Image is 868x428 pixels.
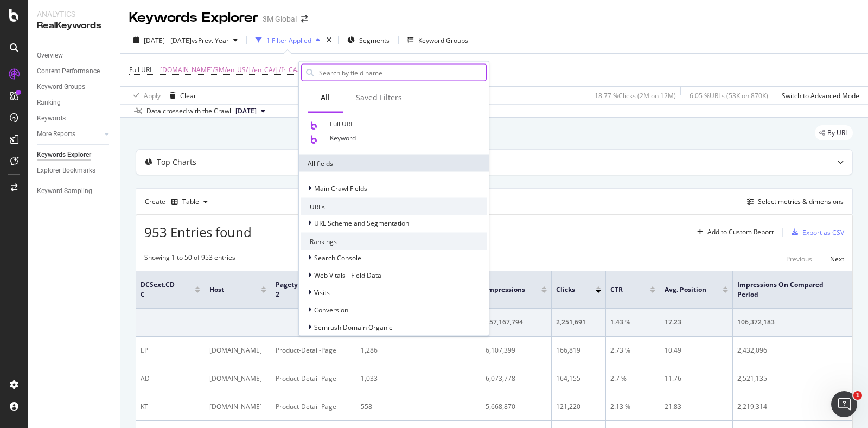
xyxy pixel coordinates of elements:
div: Product-Detail-Page [276,402,352,412]
div: 2,521,135 [737,374,867,384]
div: 2,432,096 [737,346,867,355]
div: Previous [786,254,812,264]
a: Keywords Explorer [37,149,112,161]
div: Explorer Bookmarks [37,165,95,176]
button: [DATE] [231,105,270,118]
span: 2025 Sep. 28th [235,106,257,116]
span: Full URL [330,119,354,129]
div: 121,220 [556,402,601,412]
span: Semrush Domain Organic [314,322,392,331]
div: Keywords Explorer [37,149,91,161]
a: Overview [37,50,112,61]
button: Switch to Advanced Mode [777,87,859,104]
button: Segments [343,31,394,49]
div: Overview [37,50,63,61]
iframe: Intercom live chat [831,391,857,417]
div: All [321,92,330,103]
div: [DOMAIN_NAME] [209,374,266,384]
span: 953 Entries found [144,223,252,241]
div: Apply [144,91,161,100]
button: [DATE] - [DATE]vsPrev. Year [129,31,242,49]
div: Export as CSV [802,228,844,237]
div: Select metrics & dimensions [758,197,844,206]
span: Visits [314,288,330,297]
a: Ranking [37,97,112,108]
div: AD [141,374,200,384]
a: Keywords [37,113,112,124]
span: Impressions [486,285,525,295]
div: Table [182,199,199,205]
div: 18.77 % Clicks ( 2M on 12M ) [595,91,676,100]
div: 2.13 % [610,402,655,412]
div: KT [141,402,200,412]
button: Table [167,193,212,210]
input: Search by field name [318,65,486,81]
span: Web Vitals - Field Data [314,270,381,279]
span: vs Prev. Year [192,36,229,45]
span: = [155,65,158,74]
button: Keyword Groups [403,31,473,49]
button: Select metrics & dimensions [743,195,844,208]
div: 1.43 % [610,317,655,327]
div: 1,033 [361,374,476,384]
div: 1,286 [361,346,476,355]
div: Create [145,193,212,210]
a: Keyword Sampling [37,186,112,197]
div: Keyword Groups [418,36,468,45]
div: 5,668,870 [486,402,547,412]
span: [DOMAIN_NAME]/3M/en_US/|/en_CA/|/fr_CA/ [160,62,299,78]
button: Previous [786,253,812,266]
div: 6,107,399 [486,346,547,355]
div: Keywords [37,113,66,124]
div: Top Charts [157,157,196,168]
div: [DOMAIN_NAME] [209,402,266,412]
div: 157,167,794 [486,317,547,327]
div: Keywords Explorer [129,9,258,27]
div: URLs [301,198,487,215]
div: EP [141,346,200,355]
a: Explorer Bookmarks [37,165,112,176]
div: Product-Detail-Page [276,374,352,384]
span: By URL [827,130,848,136]
div: Add to Custom Report [707,229,774,235]
button: 1 Filter Applied [251,31,324,49]
span: Main Crawl Fields [314,183,367,193]
div: Analytics [37,9,111,20]
div: Showing 1 to 50 of 953 entries [144,253,235,266]
div: 558 [361,402,476,412]
div: RealKeywords [37,20,111,32]
button: Apply [129,87,161,104]
div: [DOMAIN_NAME] [209,346,266,355]
div: 2.7 % [610,374,655,384]
button: Export as CSV [787,223,844,241]
div: 164,155 [556,374,601,384]
div: More Reports [37,129,75,140]
a: Content Performance [37,66,112,77]
div: 2,251,691 [556,317,601,327]
div: 2.73 % [610,346,655,355]
div: All fields [299,155,489,172]
div: 10.49 [665,346,728,355]
div: legacy label [815,125,853,140]
div: Content Performance [37,66,100,77]
div: Saved Filters [356,92,402,103]
span: Segments [359,36,390,45]
span: Keyword [330,133,356,143]
button: Next [830,253,844,266]
span: Impressions On Compared Period [737,280,846,299]
div: Keyword Groups [37,81,85,93]
span: Host [209,285,245,295]
span: pagetype Level 2 [276,280,330,299]
div: 166,819 [556,346,601,355]
span: Conversion [314,305,348,314]
div: Data crossed with the Crawl [146,106,231,116]
span: Clicks [556,285,579,295]
div: Next [830,254,844,264]
span: [DATE] - [DATE] [144,36,192,45]
div: 1 Filter Applied [266,36,311,45]
div: arrow-right-arrow-left [301,15,308,23]
div: 106,372,183 [737,317,867,327]
span: DCSext.CDC [141,280,178,299]
div: 17.23 [665,317,728,327]
span: Avg. Position [665,285,706,295]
